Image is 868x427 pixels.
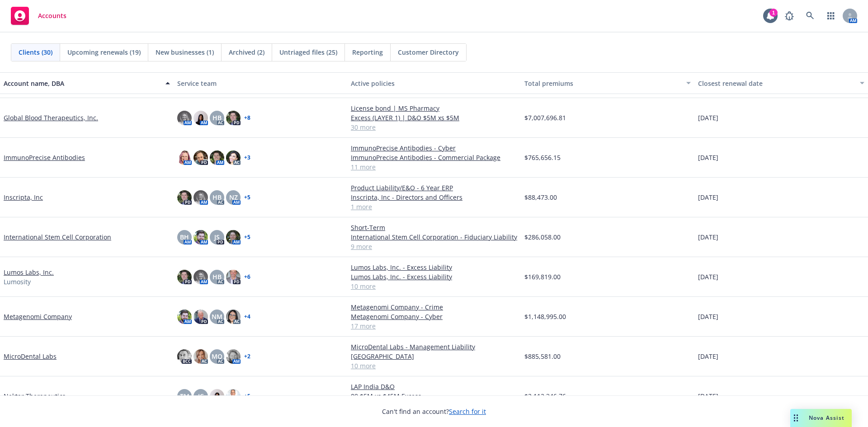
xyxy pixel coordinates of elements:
[351,223,517,232] a: Short-Term
[769,9,778,17] div: 1
[698,391,718,401] span: [DATE]
[351,312,517,321] a: Metagenomi Company - Cyber
[698,113,718,122] span: [DATE]
[193,230,208,244] img: photo
[698,272,718,282] span: [DATE]
[351,302,517,312] a: Metagenomi Company - Crime
[4,391,66,401] a: Nektar Therapeutics
[4,352,57,361] a: MicroDental Labs
[352,47,383,57] span: Reporting
[180,232,189,242] span: BH
[180,391,189,401] span: TM
[4,232,111,242] a: International Stem Cell Corporation
[4,277,31,286] span: Lumosity
[524,232,561,242] span: $286,058.00
[174,72,347,94] button: Service team
[351,361,517,371] a: 10 more
[38,12,66,19] span: Accounts
[351,183,517,192] a: Product Liability/E&O - 6 Year ERP
[226,349,241,364] img: photo
[698,192,718,202] span: [DATE]
[193,270,208,284] img: photo
[351,391,517,401] a: 09 $5M xs $45M Excess
[212,272,222,282] span: HB
[4,153,85,162] a: ImmunoPrecise Antibodies
[351,352,517,361] a: [GEOGRAPHIC_DATA]
[382,407,486,416] span: Can't find an account?
[244,195,250,200] a: + 5
[698,352,718,361] span: [DATE]
[351,382,517,391] a: LAP India D&O
[177,79,344,88] div: Service team
[351,282,517,291] a: 10 more
[524,153,561,162] span: $765,656.15
[4,192,43,202] a: Inscripta, Inc
[694,72,868,94] button: Closest renewal date
[524,391,566,401] span: $2,112,346.76
[790,409,852,427] button: Nova Assist
[524,272,561,282] span: $169,819.00
[351,232,517,242] a: International Stem Cell Corporation - Fiduciary Liability
[226,230,241,244] img: photo
[177,349,192,364] img: photo
[226,310,241,324] img: photo
[226,270,241,284] img: photo
[449,407,486,416] a: Search for it
[524,79,681,88] div: Total premiums
[698,312,718,321] span: [DATE]
[524,192,557,202] span: $88,473.00
[244,115,250,121] a: + 8
[212,192,222,202] span: HB
[698,153,718,162] span: [DATE]
[198,391,204,401] span: JC
[524,312,566,321] span: $1,148,995.00
[226,111,241,125] img: photo
[177,270,192,284] img: photo
[212,352,222,361] span: MQ
[244,155,250,160] a: + 3
[351,143,517,153] a: ImmunoPrecise Antibodies - Cyber
[4,312,72,321] a: Metagenomi Company
[524,352,561,361] span: $885,581.00
[177,190,192,205] img: photo
[193,150,208,165] img: photo
[279,47,337,57] span: Untriaged files (25)
[351,321,517,331] a: 17 more
[351,113,517,122] a: Excess (LAYER 1) | D&O $5M xs $5M
[229,192,238,202] span: NZ
[193,310,208,324] img: photo
[698,79,854,88] div: Closest renewal date
[177,150,192,165] img: photo
[351,263,517,272] a: Lumos Labs, Inc. - Excess Liability
[156,47,214,57] span: New businesses (1)
[67,47,141,57] span: Upcoming renewals (19)
[351,192,517,202] a: Inscripta, Inc - Directors and Officers
[244,314,250,319] a: + 4
[244,274,250,280] a: + 6
[19,47,52,57] span: Clients (30)
[193,349,208,364] img: photo
[226,150,241,165] img: photo
[7,3,70,28] a: Accounts
[351,103,517,113] a: License bond | MS Pharmacy
[698,232,718,242] span: [DATE]
[822,7,840,25] a: Switch app
[212,113,222,122] span: HB
[780,7,798,25] a: Report a Bug
[351,79,517,88] div: Active policies
[790,409,802,427] div: Drag to move
[177,111,192,125] img: photo
[214,232,220,242] span: JS
[193,111,208,125] img: photo
[351,272,517,282] a: Lumos Labs, Inc. - Excess Liability
[4,79,160,88] div: Account name, DBA
[351,242,517,251] a: 9 more
[177,310,192,324] img: photo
